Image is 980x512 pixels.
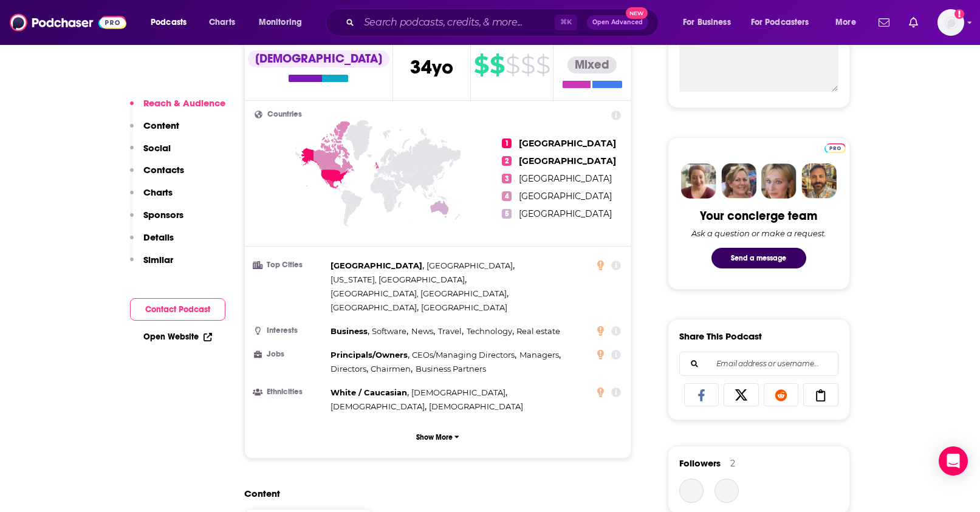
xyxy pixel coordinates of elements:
[467,324,514,338] span: ,
[331,302,417,312] span: [GEOGRAPHIC_DATA]
[143,142,171,154] p: Social
[714,479,739,503] a: carltonjohnson060
[331,400,427,414] span: ,
[626,7,648,19] span: New
[331,275,465,284] span: [US_STATE], [GEOGRAPHIC_DATA]
[331,362,368,376] span: ,
[519,155,616,166] span: [GEOGRAPHIC_DATA]
[331,273,467,287] span: ,
[679,352,838,376] div: Search followers
[519,350,559,360] span: Managers
[372,324,408,338] span: ,
[937,9,964,36] button: Show profile menu
[331,288,507,298] span: [GEOGRAPHIC_DATA], [GEOGRAPHIC_DATA]
[331,287,509,301] span: ,
[679,479,704,503] a: JohirMia
[209,14,235,31] span: Charts
[130,254,173,276] button: Similar
[587,15,648,30] button: Open AdvancedNew
[937,9,964,36] img: User Profile
[521,55,535,75] span: $
[572,31,609,47] span: Parental Status
[438,326,462,336] span: Travel
[502,209,512,219] span: 5
[592,19,643,26] span: Open Advanced
[904,12,923,33] a: Show notifications dropdown
[143,97,225,109] p: Reach & Audience
[331,401,425,411] span: [DEMOGRAPHIC_DATA]
[411,387,505,397] span: [DEMOGRAPHIC_DATA]
[411,386,507,400] span: ,
[416,364,486,374] span: Business Partners
[130,209,183,231] button: Sponsors
[331,386,409,400] span: ,
[467,326,512,336] span: Technology
[130,120,179,142] button: Content
[255,327,326,335] h3: Interests
[835,14,856,31] span: More
[331,364,366,374] span: Directors
[730,458,735,469] div: 2
[690,352,828,375] input: Email address or username...
[427,259,515,273] span: ,
[130,164,184,186] button: Contacts
[143,209,183,220] p: Sponsors
[130,186,173,209] button: Charts
[490,55,504,75] span: $
[474,55,488,75] span: $
[764,383,799,406] a: Share on Reddit
[130,231,174,254] button: Details
[684,383,719,406] a: Share on Facebook
[359,13,555,32] input: Search podcasts, credits, & more...
[679,457,721,469] span: Followers
[751,14,809,31] span: For Podcasters
[700,208,817,224] div: Your concierge team
[151,14,187,31] span: Podcasts
[516,326,560,336] span: Real estate
[502,156,512,166] span: 2
[761,163,797,199] img: Jules Profile
[824,143,846,153] img: Podchaser Pro
[255,388,326,396] h3: Ethnicities
[939,446,968,476] div: Open Intercom Messenger
[801,163,837,199] img: Jon Profile
[724,383,759,406] a: Share on X/Twitter
[954,9,964,19] svg: Add a profile image
[721,163,756,199] img: Barbara Profile
[142,13,202,32] button: open menu
[250,13,318,32] button: open menu
[10,11,126,34] img: Podchaser - Follow, Share and Rate Podcasts
[411,326,433,336] span: News
[410,55,453,79] span: 34 yo
[331,348,409,362] span: ,
[255,350,326,358] h3: Jobs
[130,97,225,120] button: Reach & Audience
[711,248,806,268] button: Send a message
[502,138,512,148] span: 1
[937,9,964,36] span: Logged in as tlopez
[259,14,302,31] span: Monitoring
[691,228,826,238] div: Ask a question or make a request.
[331,259,424,273] span: ,
[536,55,550,75] span: $
[331,350,408,360] span: Principals/Owners
[372,326,406,336] span: Software
[412,350,515,360] span: CEOs/Managing Directors
[255,261,326,269] h3: Top Cities
[143,332,212,342] a: Open Website
[412,348,516,362] span: ,
[519,138,616,149] span: [GEOGRAPHIC_DATA]
[438,324,464,338] span: ,
[143,120,179,131] p: Content
[371,362,413,376] span: ,
[519,208,612,219] span: [GEOGRAPHIC_DATA]
[143,186,173,198] p: Charts
[143,231,174,243] p: Details
[130,298,225,321] button: Contact Podcast
[331,301,419,315] span: ,
[519,191,612,202] span: [GEOGRAPHIC_DATA]
[244,488,622,499] h2: Content
[201,13,242,32] a: Charts
[519,348,561,362] span: ,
